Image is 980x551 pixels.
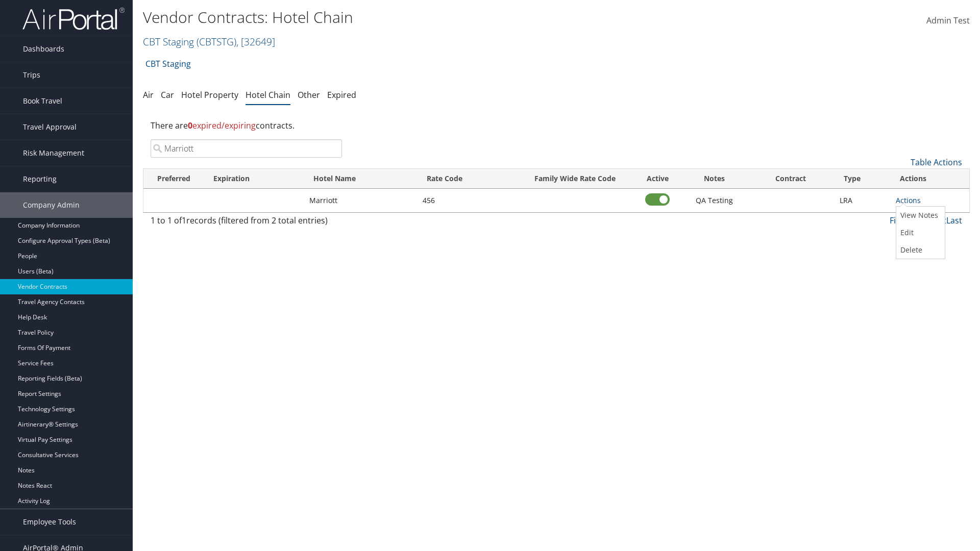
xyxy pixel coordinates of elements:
img: airportal-logo.png [22,7,125,31]
a: Car [161,89,174,101]
a: Hotel Chain [246,89,290,101]
a: First [890,215,906,226]
span: Book Travel [23,88,62,114]
th: Actions [891,169,969,189]
span: Admin Test [926,15,970,26]
span: Company Admin [23,192,80,218]
th: Preferred: activate to sort column ascending [143,169,204,189]
a: CBT Staging [145,54,191,74]
th: Family Wide Rate Code: activate to sort column ascending [516,169,633,189]
td: 456 [418,189,517,212]
a: Hotel Property [181,89,238,101]
a: Air [143,89,154,101]
td: LRA [835,189,891,212]
a: Expired [327,89,356,101]
th: Type: activate to sort column ascending [835,169,891,189]
h1: Vendor Contracts: Hotel Chain [143,7,694,28]
td: Marriott [304,189,418,212]
span: , [ 32649 ] [236,35,275,48]
div: There are contracts. [143,112,970,139]
a: View Notes [896,207,942,224]
span: Travel Approval [23,114,77,140]
a: Table Actions [911,157,962,168]
span: expired/expiring [188,120,256,131]
th: Rate Code: activate to sort column ascending [418,169,517,189]
span: Dashboards [23,36,64,62]
a: Edit [896,224,942,241]
a: Actions [896,195,921,205]
span: Employee Tools [23,509,76,535]
span: Reporting [23,166,57,192]
span: 1 [182,215,186,226]
th: Contract: activate to sort column ascending [747,169,834,189]
span: QA Testing [696,195,733,205]
a: Admin Test [926,5,970,37]
a: Other [298,89,320,101]
input: Search [151,139,342,158]
a: CBT Staging [143,35,275,48]
strong: 0 [188,120,192,131]
span: ( CBTSTG ) [197,35,236,48]
th: Active: activate to sort column ascending [634,169,681,189]
th: Expiration: activate to sort column ascending [204,169,304,189]
span: Trips [23,62,40,88]
a: Delete [896,241,942,259]
div: 1 to 1 of records (filtered from 2 total entries) [151,214,342,232]
th: Notes: activate to sort column ascending [681,169,747,189]
a: Last [946,215,962,226]
th: Hotel Name: activate to sort column ascending [304,169,418,189]
span: Risk Management [23,140,84,166]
